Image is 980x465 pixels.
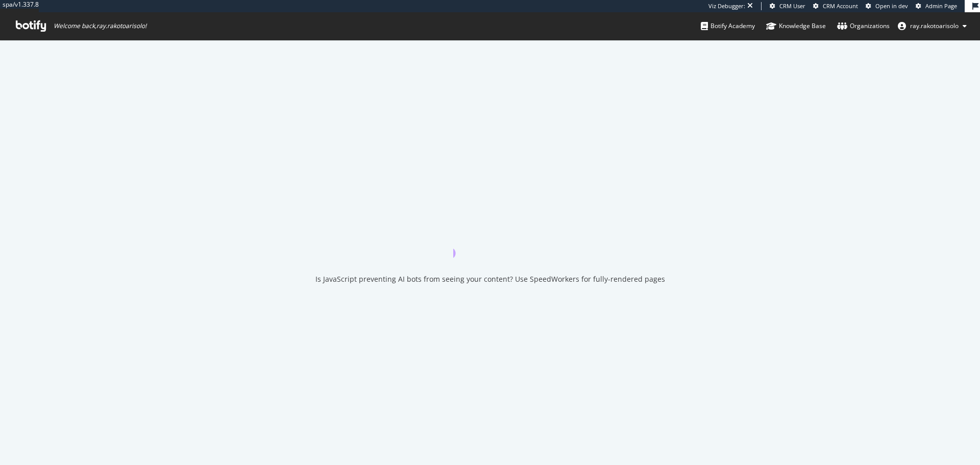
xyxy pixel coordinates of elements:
[916,2,957,10] a: Admin Page
[875,2,908,10] span: Open in dev
[770,2,805,10] a: CRM User
[701,12,755,40] a: Botify Academy
[813,2,858,10] a: CRM Account
[453,221,527,258] div: animation
[315,274,665,284] div: Is JavaScript preventing AI bots from seeing your content? Use SpeedWorkers for fully-rendered pages
[701,21,755,31] div: Botify Academy
[910,21,959,30] span: ray.rakotoarisolo
[925,2,957,10] span: Admin Page
[779,2,805,10] span: CRM User
[708,2,745,10] div: Viz Debugger:
[766,12,826,40] a: Knowledge Base
[837,12,890,40] a: Organizations
[890,18,975,34] button: ray.rakotoarisolo
[54,22,146,30] span: Welcome back, ray.rakotoarisolo !
[837,21,890,31] div: Organizations
[866,2,908,10] a: Open in dev
[823,2,858,10] span: CRM Account
[766,21,826,31] div: Knowledge Base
